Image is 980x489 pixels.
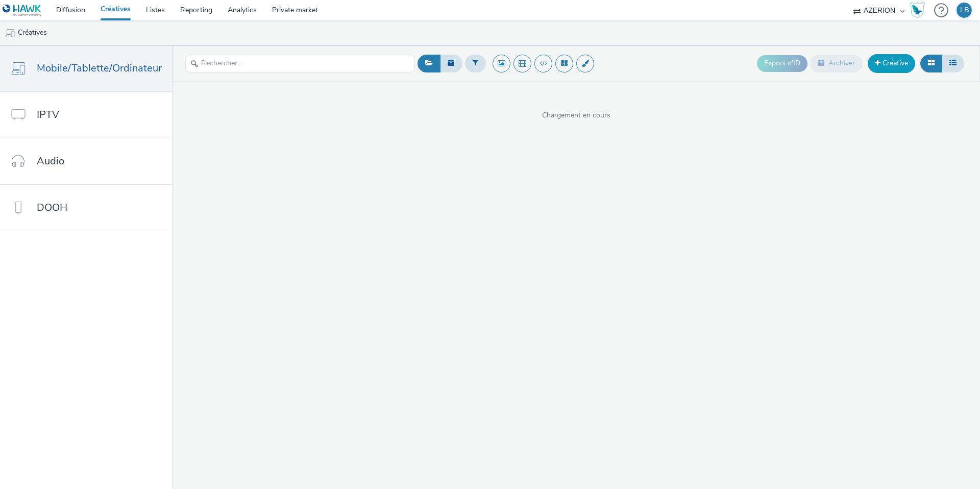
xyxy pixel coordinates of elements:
[810,55,863,72] button: Archiver
[910,2,925,18] img: Hawk Academy
[172,110,980,120] span: Chargement en cours
[5,28,15,38] img: mobile
[3,4,42,17] img: undefined Logo
[942,55,964,72] button: Liste
[960,3,969,18] div: LB
[185,55,415,72] input: Rechercher...
[757,55,807,71] button: Export d'ID
[37,107,59,122] span: IPTV
[920,55,942,72] button: Grille
[910,2,929,18] a: Hawk Academy
[37,61,162,76] span: Mobile/Tablette/Ordinateur
[868,54,915,72] a: Créative
[37,154,64,168] span: Audio
[37,200,67,215] span: DOOH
